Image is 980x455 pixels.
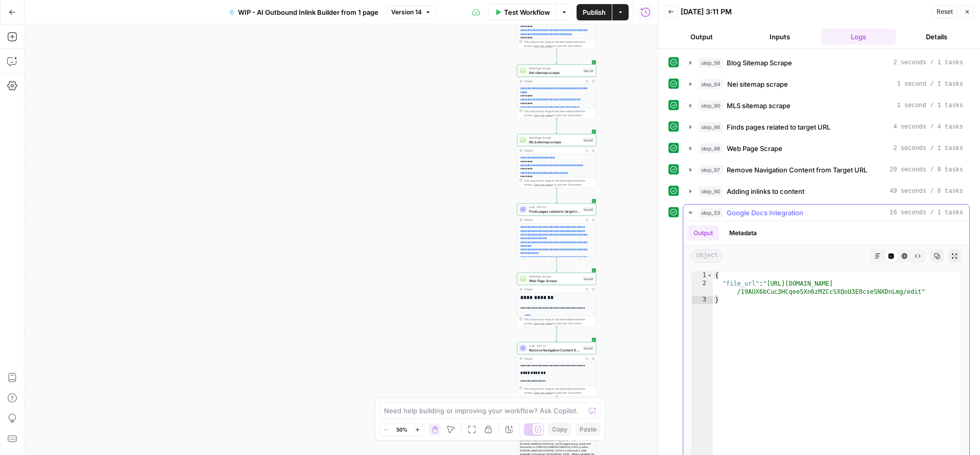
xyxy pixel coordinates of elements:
button: 4 seconds / 4 tasks [683,119,969,135]
div: Step 84 [583,68,594,73]
span: Web Page Scrape [529,278,581,283]
button: Details [900,29,974,45]
button: 1 second / 1 tasks [683,97,969,114]
span: Remove Navigation Content from Target URL [727,165,867,175]
span: LLM · GPT-4.1 [529,344,581,348]
span: 2 seconds / 1 tasks [893,144,963,153]
span: step_88 [699,143,723,154]
span: Copy the output [534,114,553,117]
div: 1 [692,271,713,280]
button: Copy [548,423,571,436]
div: Step 87 [583,346,594,350]
span: Adding inlinks to content [727,186,804,196]
span: LLM · GPT-4.1 [529,205,581,209]
g: Edge from step_87 to step_90 [556,396,558,411]
span: 16 seconds / 1 tasks [890,208,963,217]
button: 2 seconds / 1 tasks [683,55,969,71]
button: 29 seconds / 8 tasks [683,162,969,178]
button: 49 seconds / 8 tasks [683,183,969,199]
div: This output is too large & has been abbreviated for review. to view the full content. [524,40,594,48]
span: Nei sitemap scrape [529,70,581,75]
span: Publish [583,7,606,17]
span: Copy the output [534,391,553,394]
g: Edge from step_88 to step_87 [556,327,558,342]
button: Metadata [723,225,763,241]
button: WIP - AI Outbound Inlink Builder from 1 page [223,4,385,20]
span: Copy the output [534,44,553,47]
div: Step 86 [583,207,594,212]
button: Reset [932,5,958,18]
span: Toggle code folding, rows 1 through 3 [707,271,712,280]
button: Output [664,29,739,45]
span: Web Page Scrape [529,136,581,140]
div: Output [524,148,582,153]
g: Edge from step_86 to step_88 [556,258,558,272]
div: 2 [692,280,713,296]
button: Paste [576,423,601,436]
span: MLS sitemap scrape [727,100,791,111]
span: step_90 [699,186,723,196]
span: 49 seconds / 8 tasks [890,187,963,196]
button: 16 seconds / 1 tasks [683,205,969,221]
span: step_53 [699,208,723,218]
span: Web Page Scrape [529,66,581,70]
span: Copy the output [534,183,553,186]
span: Blog Sitemap Scrape [727,58,792,68]
span: Test Workflow [504,7,550,17]
div: This output is too large & has been abbreviated for review. to view the full content. [524,387,594,395]
button: Output [687,225,719,241]
div: This output is too large & has been abbreviated for review. to view the full content. [524,109,594,117]
span: MLS sitemap scrape [529,139,581,144]
span: 4 seconds / 4 tasks [893,122,963,132]
span: step_87 [699,165,723,175]
span: 1 second / 1 tasks [897,80,963,89]
g: Edge from step_84 to step_80 [556,119,558,134]
span: 50% [396,425,408,434]
button: Test Workflow [488,4,556,20]
div: Output [524,357,582,361]
span: 2 seconds / 1 tasks [893,58,963,67]
span: Reset [937,7,953,16]
span: 29 seconds / 8 tasks [890,165,963,174]
span: Copy [552,425,567,434]
div: 3 [692,296,713,304]
button: 1 second / 1 tasks [683,76,969,92]
span: Finds pages related to target URL [727,122,830,132]
span: step_80 [699,100,723,111]
button: 2 seconds / 1 tasks [683,140,969,157]
div: Output [524,287,582,291]
g: Edge from step_80 to step_86 [556,188,558,203]
span: WIP - AI Outbound Inlink Builder from 1 page [238,7,378,17]
span: step_86 [699,122,723,132]
div: This output is too large & has been abbreviated for review. to view the full content. [524,317,594,325]
div: This output is too large & has been abbreviated for review. to view the full content. [524,179,594,187]
span: Finds pages related to target URL [529,209,581,214]
span: object [691,249,723,263]
button: Version 14 [387,6,436,19]
g: Edge from step_56 to step_84 [556,49,558,64]
div: Step 88 [583,276,594,281]
button: Inputs [743,29,818,45]
span: step_84 [699,79,723,89]
span: 1 second / 1 tasks [897,101,963,110]
span: Version 14 [391,8,422,17]
span: Copy the output [534,322,553,325]
span: Web Page Scrape [529,274,581,279]
span: step_56 [699,58,723,68]
div: Step 80 [583,138,594,142]
div: Output [524,218,582,222]
span: Web Page Scrape [727,143,782,154]
span: Google Docs Integration [727,208,803,218]
span: Nei sitemap scrape [727,79,788,89]
span: Paste [580,425,596,434]
span: Remove Navigation Content from Target URL [529,347,581,352]
button: Publish [577,4,612,20]
button: Logs [821,29,896,45]
div: Output [524,79,582,83]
